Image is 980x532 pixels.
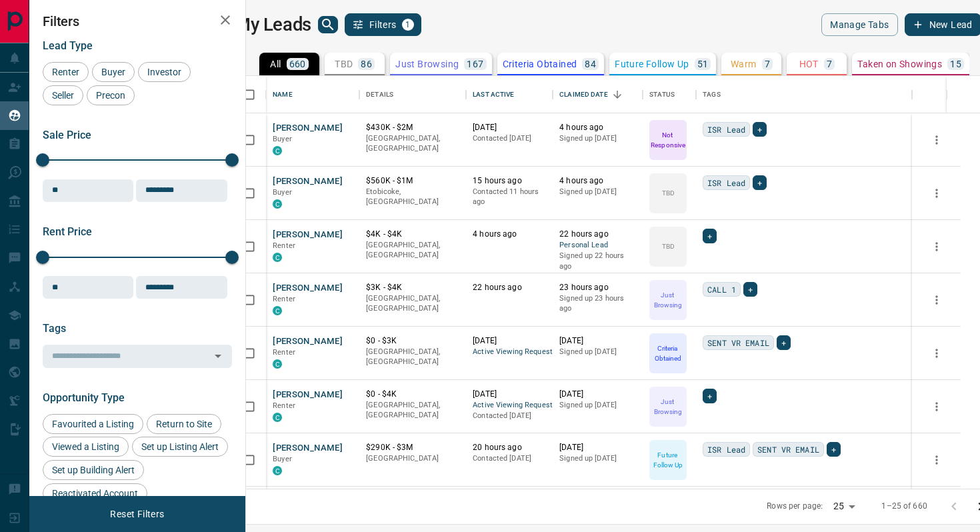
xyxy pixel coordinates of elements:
[707,123,745,136] span: ISR Lead
[559,240,636,251] span: Personal Lead
[366,347,459,367] p: [GEOGRAPHIC_DATA], [GEOGRAPHIC_DATA]
[821,13,897,36] button: Manage Tabs
[559,282,636,293] p: 23 hours ago
[927,290,947,310] button: more
[553,76,643,113] div: Claimed Date
[799,59,819,69] p: HOT
[43,13,232,29] h2: Filters
[273,241,295,250] span: Renter
[927,130,947,150] button: more
[466,76,553,113] div: Last Active
[318,16,338,33] button: search button
[273,188,292,197] span: Buyer
[473,76,514,113] div: Last Active
[559,229,636,240] p: 22 hours ago
[132,437,228,457] div: Set up Listing Alert
[47,90,79,101] span: Seller
[467,59,483,69] p: 167
[831,443,836,456] span: +
[366,122,459,133] p: $430K - $2M
[270,59,281,69] p: All
[828,497,860,516] div: 25
[137,441,223,452] span: Set up Listing Alert
[927,397,947,417] button: more
[92,62,135,82] div: Buyer
[707,443,745,456] span: ISR Lead
[366,453,459,464] p: [GEOGRAPHIC_DATA]
[273,122,343,135] button: [PERSON_NAME]
[615,59,689,69] p: Future Follow Up
[273,413,282,422] div: condos.ca
[697,59,709,69] p: 51
[643,76,696,113] div: Status
[473,411,546,421] p: Contacted [DATE]
[366,389,459,400] p: $0 - $4K
[651,290,685,310] p: Just Browsing
[703,76,721,113] div: Tags
[345,13,421,36] button: Filters1
[273,466,282,475] div: condos.ca
[361,59,372,69] p: 86
[273,348,295,357] span: Renter
[273,335,343,348] button: [PERSON_NAME]
[585,59,596,69] p: 84
[950,59,961,69] p: 15
[927,183,947,203] button: more
[366,175,459,187] p: $560K - $1M
[757,176,762,189] span: +
[608,85,627,104] button: Sort
[827,442,841,457] div: +
[273,253,282,262] div: condos.ca
[559,389,636,400] p: [DATE]
[707,176,745,189] span: ISR Lead
[767,501,823,512] p: Rows per page:
[473,389,546,400] p: [DATE]
[273,146,282,155] div: condos.ca
[753,175,767,190] div: +
[473,133,546,144] p: Contacted [DATE]
[366,293,459,314] p: [GEOGRAPHIC_DATA], [GEOGRAPHIC_DATA]
[473,175,546,187] p: 15 hours ago
[473,335,546,347] p: [DATE]
[559,251,636,271] p: Signed up 22 hours ago
[777,335,791,350] div: +
[335,59,353,69] p: TBD
[881,501,927,512] p: 1–25 of 660
[43,437,129,457] div: Viewed a Listing
[273,359,282,369] div: condos.ca
[757,443,819,456] span: SENT VR EMAIL
[273,295,295,303] span: Renter
[366,229,459,240] p: $4K - $4K
[366,400,459,421] p: [GEOGRAPHIC_DATA], [GEOGRAPHIC_DATA]
[366,187,459,207] p: Etobicoke, [GEOGRAPHIC_DATA]
[147,414,221,434] div: Return to Site
[559,133,636,144] p: Signed up [DATE]
[403,20,413,29] span: 1
[43,129,91,141] span: Sale Price
[503,59,577,69] p: Criteria Obtained
[43,391,125,404] span: Opportunity Type
[662,188,675,198] p: TBD
[707,229,712,243] span: +
[651,343,685,363] p: Criteria Obtained
[366,133,459,154] p: [GEOGRAPHIC_DATA], [GEOGRAPHIC_DATA]
[359,76,466,113] div: Details
[273,135,292,143] span: Buyer
[289,59,306,69] p: 660
[559,442,636,453] p: [DATE]
[651,397,685,417] p: Just Browsing
[273,455,292,463] span: Buyer
[765,59,770,69] p: 7
[273,389,343,401] button: [PERSON_NAME]
[366,76,393,113] div: Details
[151,419,217,429] span: Return to Site
[273,401,295,410] span: Renter
[473,400,546,411] span: Active Viewing Request
[273,199,282,209] div: condos.ca
[707,336,769,349] span: SENT VR EMAIL
[473,229,546,240] p: 4 hours ago
[366,240,459,261] p: [GEOGRAPHIC_DATA], [GEOGRAPHIC_DATA]
[47,67,84,77] span: Renter
[143,67,186,77] span: Investor
[559,335,636,347] p: [DATE]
